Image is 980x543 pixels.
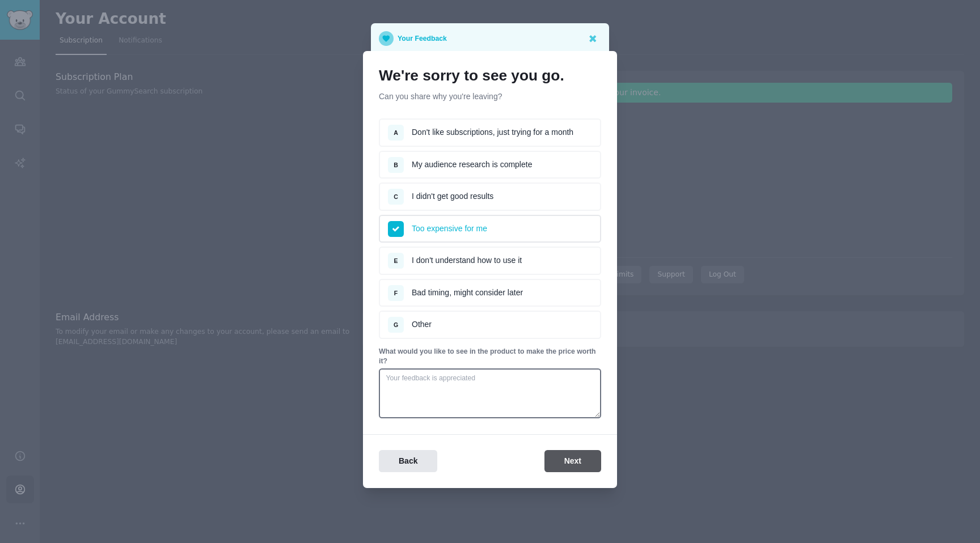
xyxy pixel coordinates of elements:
span: E [394,257,398,264]
span: B [394,162,398,168]
span: G [394,321,398,328]
p: What would you like to see in the product to make the price worth it? [379,347,601,367]
p: Can you share why you're leaving? [379,91,601,103]
span: C [394,193,398,200]
p: Your Feedback [398,31,447,46]
button: Back [379,450,437,472]
h1: We're sorry to see you go. [379,67,601,85]
button: Next [544,450,601,472]
span: F [394,290,398,296]
span: A [394,129,398,136]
